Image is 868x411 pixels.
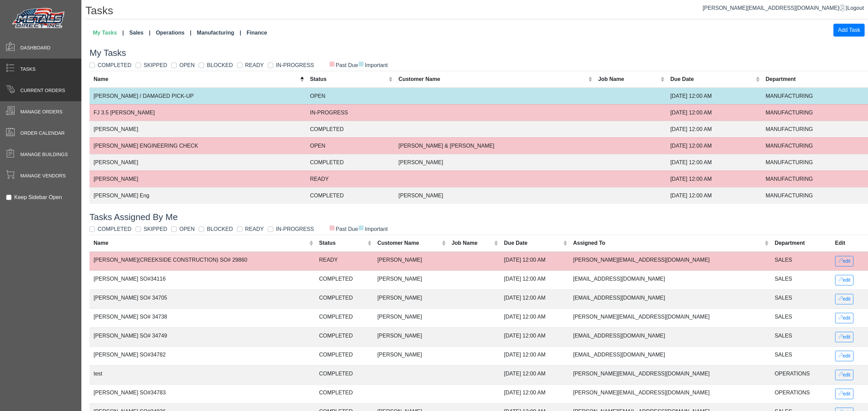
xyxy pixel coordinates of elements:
[306,104,394,121] td: IN-PROGRESS
[315,289,373,308] td: COMPLETED
[847,5,864,11] span: Logout
[666,171,762,187] td: [DATE] 12:00 AM
[90,104,306,121] td: FJ 3.5 [PERSON_NAME]
[835,351,854,361] button: edit
[319,239,366,247] div: Status
[569,308,770,327] td: [PERSON_NAME][EMAIL_ADDRESS][DOMAIN_NAME]
[315,252,373,271] td: READY
[504,239,561,247] div: Due Date
[94,239,308,247] div: Name
[766,75,864,83] div: Department
[306,154,394,171] td: COMPLETED
[500,252,569,271] td: [DATE] 12:00 AM
[179,61,195,69] label: OPEN
[90,271,315,289] td: [PERSON_NAME] SO#34116
[14,193,62,201] label: Keep Sidebar Open
[569,346,770,365] td: [EMAIL_ADDRESS][DOMAIN_NAME]
[569,252,770,271] td: [PERSON_NAME][EMAIL_ADDRESS][DOMAIN_NAME]
[762,104,868,121] td: MANUFACTURING
[315,327,373,346] td: COMPLETED
[90,384,315,403] td: [PERSON_NAME] SO#34783
[666,121,762,137] td: [DATE] 12:00 AM
[666,137,762,154] td: [DATE] 12:00 AM
[126,26,153,40] a: Sales
[276,61,314,69] label: IN-PROGRESS
[762,187,868,204] td: MANUFACTURING
[762,171,868,187] td: MANUFACTURING
[835,370,854,380] button: edit
[90,171,306,187] td: [PERSON_NAME]
[569,365,770,384] td: [PERSON_NAME][EMAIL_ADDRESS][DOMAIN_NAME]
[835,294,854,304] button: edit
[500,271,569,289] td: [DATE] 12:00 AM
[762,88,868,105] td: MANUFACTURING
[315,308,373,327] td: COMPLETED
[244,26,270,40] a: Finance
[358,61,364,66] span: ■
[315,384,373,403] td: COMPLETED
[245,225,264,233] label: READY
[90,48,868,58] h3: My Tasks
[90,26,126,40] a: My Tasks
[569,271,770,289] td: [EMAIL_ADDRESS][DOMAIN_NAME]
[771,384,831,403] td: OPERATIONS
[85,4,868,19] h1: Tasks
[90,308,315,327] td: [PERSON_NAME] SO# 34738
[666,154,762,171] td: [DATE] 12:00 AM
[771,346,831,365] td: SALES
[90,289,315,308] td: [PERSON_NAME] SO# 34705
[452,239,492,247] div: Job Name
[306,121,394,137] td: COMPLETED
[207,61,233,69] label: BLOCKED
[90,212,868,222] h3: Tasks Assigned By Me
[207,225,233,233] label: BLOCKED
[20,151,68,158] span: Manage Buildings
[500,346,569,365] td: [DATE] 12:00 AM
[394,154,594,171] td: [PERSON_NAME]
[771,365,831,384] td: OPERATIONS
[373,308,448,327] td: [PERSON_NAME]
[90,346,315,365] td: [PERSON_NAME] SO#34782
[358,225,364,230] span: ■
[276,225,314,233] label: IN-PROGRESS
[398,75,586,83] div: Customer Name
[835,239,864,247] div: Edit
[20,172,66,179] span: Manage Vendors
[306,88,394,105] td: OPEN
[569,289,770,308] td: [EMAIL_ADDRESS][DOMAIN_NAME]
[835,389,854,399] button: edit
[771,289,831,308] td: SALES
[94,75,298,83] div: Name
[90,365,315,384] td: test
[245,61,264,69] label: READY
[833,24,865,37] button: Add Task
[377,239,440,247] div: Customer Name
[569,327,770,346] td: [EMAIL_ADDRESS][DOMAIN_NAME]
[569,384,770,403] td: [PERSON_NAME][EMAIL_ADDRESS][DOMAIN_NAME]
[315,271,373,289] td: COMPLETED
[373,346,448,365] td: [PERSON_NAME]
[771,252,831,271] td: SALES
[315,346,373,365] td: COMPLETED
[500,327,569,346] td: [DATE] 12:00 AM
[153,26,194,40] a: Operations
[329,226,358,232] span: Past Due
[762,121,868,137] td: MANUFACTURING
[144,225,167,233] label: SKIPPED
[373,271,448,289] td: [PERSON_NAME]
[500,365,569,384] td: [DATE] 12:00 AM
[90,327,315,346] td: [PERSON_NAME] SO# 34749
[771,271,831,289] td: SALES
[98,225,132,233] label: COMPLETED
[90,187,306,204] td: [PERSON_NAME] Eng
[315,365,373,384] td: COMPLETED
[835,313,854,323] button: edit
[306,171,394,187] td: READY
[358,62,388,68] span: Important
[179,225,195,233] label: OPEN
[703,5,846,11] a: [PERSON_NAME][EMAIL_ADDRESS][DOMAIN_NAME]
[666,104,762,121] td: [DATE] 12:00 AM
[20,108,62,115] span: Manage Orders
[394,137,594,154] td: [PERSON_NAME] & [PERSON_NAME]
